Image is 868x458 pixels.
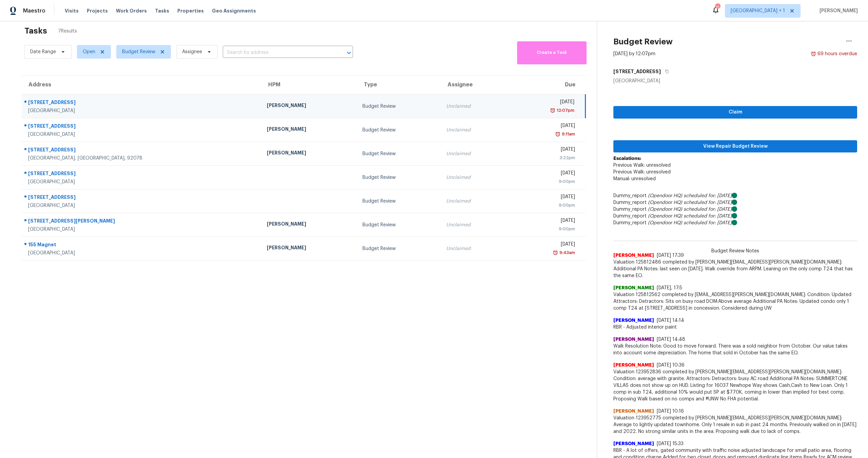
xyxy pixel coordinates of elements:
[446,222,502,228] div: Unclaimed
[817,7,858,14] span: [PERSON_NAME]
[446,127,502,133] div: Unclaimed
[513,122,575,131] div: [DATE]
[223,47,334,58] input: Search by address
[446,174,502,181] div: Unclaimed
[28,155,256,162] div: [GEOGRAPHIC_DATA], [GEOGRAPHIC_DATA], 92078
[513,226,575,232] div: 9:00pm
[508,76,585,95] th: Due
[558,249,575,256] div: 9:43am
[816,50,857,57] div: 69 hours overdue
[23,7,45,14] span: Maestro
[648,207,682,212] i: (Opendoor HQ)
[613,324,857,331] span: RBR - Adjusted interior paint
[613,163,671,168] span: Previous Walk: unresolved
[657,409,684,414] span: [DATE] 10:16
[28,179,256,185] div: [GEOGRAPHIC_DATA]
[441,76,508,95] th: Assignee
[65,7,79,14] span: Visits
[28,107,256,114] div: [GEOGRAPHIC_DATA]
[28,123,256,131] div: [STREET_ADDRESS]
[122,48,155,55] span: Budget Review
[513,178,575,185] div: 9:00pm
[715,4,720,11] div: 11
[648,200,682,205] i: (Opendoor HQ)
[261,76,357,95] th: HPM
[28,99,256,107] div: [STREET_ADDRESS]
[446,198,502,205] div: Unclaimed
[613,213,857,220] div: Dummy_report
[58,28,77,35] span: 7 Results
[362,222,435,228] div: Budget Review
[731,7,785,14] span: [GEOGRAPHIC_DATA] + 1
[613,336,654,343] span: [PERSON_NAME]
[517,41,587,64] button: Create a Task
[648,214,682,218] i: (Opendoor HQ)
[513,146,575,154] div: [DATE]
[661,65,670,78] button: Copy Address
[613,50,655,57] div: [DATE] by 12:07pm
[28,194,256,202] div: [STREET_ADDRESS]
[28,146,256,155] div: [STREET_ADDRESS]
[613,259,857,279] span: Valuation 125812486 completed by [PERSON_NAME][EMAIL_ADDRESS][PERSON_NAME][DOMAIN_NAME]: Addition...
[657,253,684,258] span: [DATE] 17:39
[267,244,351,253] div: [PERSON_NAME]
[613,408,654,415] span: [PERSON_NAME]
[362,245,435,252] div: Budget Review
[357,76,441,95] th: Type
[613,206,857,213] div: Dummy_report
[212,7,256,14] span: Geo Assignments
[613,415,857,435] span: Valuation 123952775 completed by [PERSON_NAME][EMAIL_ADDRESS][PERSON_NAME][DOMAIN_NAME]: Average ...
[116,7,147,14] span: Work Orders
[684,214,732,218] i: scheduled for: [DATE]
[267,126,351,134] div: [PERSON_NAME]
[362,150,435,157] div: Budget Review
[513,217,575,226] div: [DATE]
[613,220,857,226] div: Dummy_report
[28,217,256,226] div: [STREET_ADDRESS][PERSON_NAME]
[613,285,654,291] span: [PERSON_NAME]
[87,7,108,14] span: Projects
[613,252,654,259] span: [PERSON_NAME]
[613,343,857,356] span: Walk Resolution Note: Good to move forward. There was a sold neighbor from October. Our value tak...
[613,68,661,75] h5: [STREET_ADDRESS]
[24,27,47,34] h2: Tasks
[684,193,732,198] i: scheduled for: [DATE]
[619,142,852,151] span: View Repair Budget Review
[613,176,656,181] span: Manual: unresolved
[28,170,256,179] div: [STREET_ADDRESS]
[513,99,574,107] div: [DATE]
[513,154,575,161] div: 3:22pm
[446,103,502,110] div: Unclaimed
[182,48,202,55] span: Assignee
[560,131,575,138] div: 9:11am
[613,317,654,324] span: [PERSON_NAME]
[555,107,574,114] div: 12:07pm
[613,156,641,161] b: Escalations:
[28,226,256,233] div: [GEOGRAPHIC_DATA]
[811,50,816,57] img: Overdue Alarm Icon
[613,106,857,119] button: Claim
[28,250,256,256] div: [GEOGRAPHIC_DATA]
[657,318,684,323] span: [DATE] 14:14
[513,241,575,249] div: [DATE]
[613,199,857,206] div: Dummy_report
[648,193,682,198] i: (Opendoor HQ)
[657,337,685,342] span: [DATE] 14:48
[613,192,857,199] div: Dummy_report
[613,38,673,45] h2: Budget Review
[657,363,685,368] span: [DATE] 10:36
[362,198,435,205] div: Budget Review
[267,149,351,158] div: [PERSON_NAME]
[446,245,502,252] div: Unclaimed
[648,221,682,225] i: (Opendoor HQ)
[362,103,435,110] div: Budget Review
[30,48,56,55] span: Date Range
[83,48,95,55] span: Open
[362,174,435,181] div: Budget Review
[613,140,857,153] button: View Repair Budget Review
[613,362,654,369] span: [PERSON_NAME]
[550,107,555,114] img: Overdue Alarm Icon
[267,221,351,229] div: [PERSON_NAME]
[28,202,256,209] div: [GEOGRAPHIC_DATA]
[657,286,682,290] span: [DATE], 17:5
